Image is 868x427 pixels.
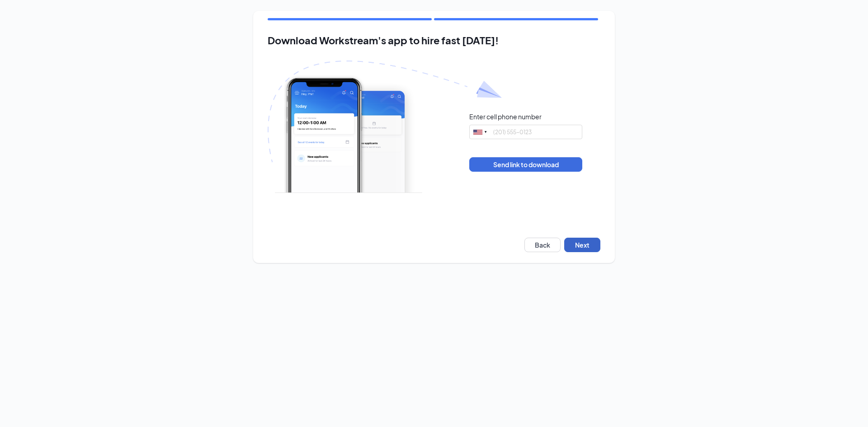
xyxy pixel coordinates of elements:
img: Download Workstream's app with paper plane [268,61,502,193]
input: (201) 555-0123 [469,125,582,139]
button: Back [524,238,561,252]
div: United States: +1 [470,125,491,139]
button: Send link to download [469,157,582,172]
button: Next [564,238,600,252]
h2: Download Workstream's app to hire fast [DATE]! [268,35,600,46]
div: Enter cell phone number [469,112,542,121]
